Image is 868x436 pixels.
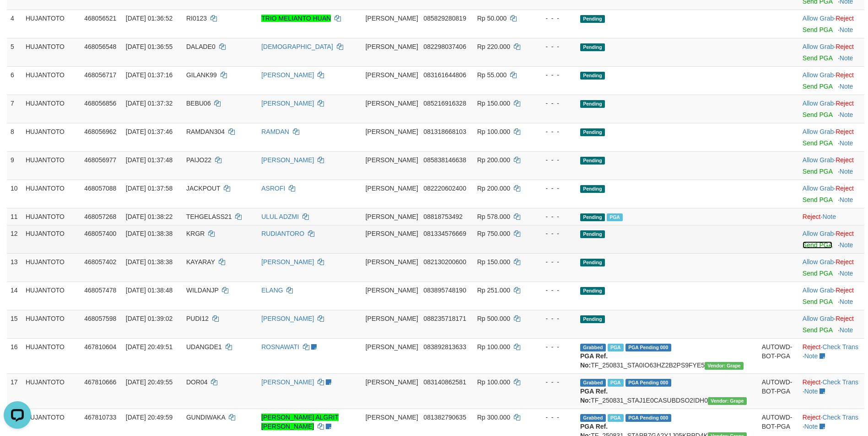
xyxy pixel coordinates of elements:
[22,38,81,66] td: HUJANTOTO
[366,230,418,237] span: [PERSON_NAME]
[580,213,605,221] span: Pending
[799,66,864,95] td: ·
[84,258,116,266] span: 468057402
[580,287,605,295] span: Pending
[625,379,671,387] span: PGA Pending
[366,315,418,322] span: [PERSON_NAME]
[424,156,466,164] span: Copy 085838146638 to clipboard
[758,338,799,373] td: AUTOWD-BOT-PGA
[799,282,864,310] td: ·
[803,196,832,203] a: Send PGA
[186,156,211,164] span: PAIJO22
[803,258,836,266] span: ·
[840,196,853,203] a: Note
[580,100,605,108] span: Pending
[477,15,507,22] span: Rp 50.000
[22,123,81,151] td: HUJANTOTO
[477,343,510,351] span: Rp 100.000
[580,259,605,266] span: Pending
[366,71,418,79] span: [PERSON_NAME]
[580,15,605,23] span: Pending
[126,71,173,79] span: [DATE] 01:37:16
[7,151,22,180] td: 9
[366,15,418,22] span: [PERSON_NAME]
[803,270,832,277] a: Send PGA
[803,15,836,22] span: ·
[803,111,832,118] a: Send PGA
[261,185,285,192] a: ASROFI
[803,315,834,322] a: Allow Grab
[803,100,834,107] a: Allow Grab
[803,258,834,266] a: Allow Grab
[22,10,81,38] td: HUJANTOTO
[625,344,671,351] span: PGA Pending
[537,314,573,323] div: - - -
[803,378,821,386] a: Reject
[126,315,173,322] span: [DATE] 01:39:02
[22,338,81,373] td: HUJANTOTO
[608,344,624,351] span: Marked by aeokris
[608,379,624,387] span: Marked by aeokris
[803,139,832,147] a: Send PGA
[22,180,81,208] td: HUJANTOTO
[22,225,81,253] td: HUJANTOTO
[580,157,605,165] span: Pending
[580,379,606,387] span: Grabbed
[580,315,605,323] span: Pending
[186,378,208,386] span: DOR04
[477,71,507,79] span: Rp 55.000
[126,414,173,421] span: [DATE] 20:49:59
[7,253,22,282] td: 13
[836,315,854,322] a: Reject
[580,352,608,369] b: PGA Ref. No:
[22,95,81,123] td: HUJANTOTO
[366,258,418,266] span: [PERSON_NAME]
[126,287,173,294] span: [DATE] 01:38:48
[537,257,573,266] div: - - -
[7,373,22,409] td: 17
[424,128,466,135] span: Copy 081318668103 to clipboard
[799,208,864,225] td: ·
[577,373,758,409] td: TF_250831_STAJ1E0CASUBDSO2IDH0
[836,230,854,237] a: Reject
[22,151,81,180] td: HUJANTOTO
[840,26,853,33] a: Note
[84,213,116,220] span: 468057268
[424,15,466,22] span: Copy 085829280819 to clipboard
[477,258,510,266] span: Rp 150.000
[7,10,22,38] td: 4
[7,208,22,225] td: 11
[836,185,854,192] a: Reject
[803,185,836,192] span: ·
[580,414,606,422] span: Grabbed
[186,230,205,237] span: KRGR
[366,213,418,220] span: [PERSON_NAME]
[803,230,834,237] a: Allow Grab
[424,43,466,50] span: Copy 082298037406 to clipboard
[799,253,864,282] td: ·
[126,378,173,386] span: [DATE] 20:49:55
[804,388,818,395] a: Note
[126,343,173,351] span: [DATE] 20:49:51
[537,42,573,51] div: - - -
[840,241,853,249] a: Note
[580,43,605,51] span: Pending
[836,128,854,135] a: Reject
[366,156,418,164] span: [PERSON_NAME]
[836,156,854,164] a: Reject
[803,100,836,107] span: ·
[537,378,573,387] div: - - -
[580,344,606,351] span: Grabbed
[803,185,834,192] a: Allow Grab
[84,71,116,79] span: 468056717
[7,123,22,151] td: 8
[803,298,832,305] a: Send PGA
[799,95,864,123] td: ·
[803,26,832,33] a: Send PGA
[537,286,573,295] div: - - -
[186,15,207,22] span: RI0123
[366,100,418,107] span: [PERSON_NAME]
[799,151,864,180] td: ·
[261,128,289,135] a: RAMDAN
[424,287,466,294] span: Copy 083895748190 to clipboard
